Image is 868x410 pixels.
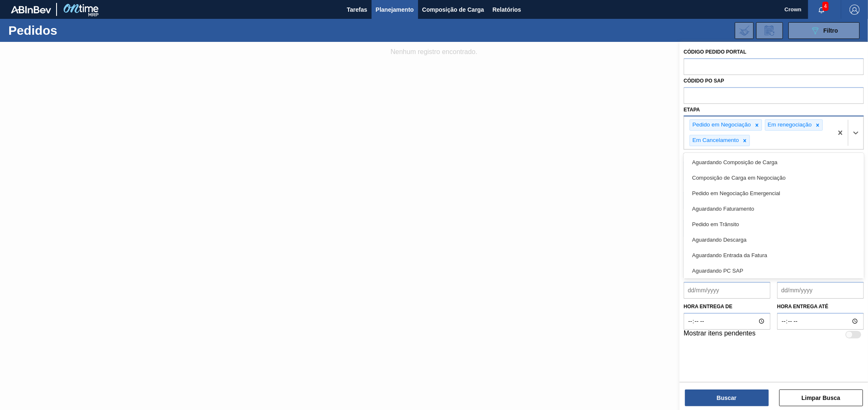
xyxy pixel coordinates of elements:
[684,232,864,248] div: Aguardando Descarga
[777,301,864,313] label: Hora entrega até
[850,5,860,15] img: Logout
[777,282,864,299] input: dd/mm/yyyy
[684,170,864,186] div: Composição de Carga em Negociação
[684,263,864,278] div: Aguardando PC SAP
[756,22,783,39] div: Solicitação de Revisão de Pedidos
[690,135,740,146] div: Em Cancelamento
[493,5,521,15] span: Relatórios
[684,152,706,158] label: Destino
[684,330,756,340] label: Mostrar itens pendentes
[684,301,770,313] label: Hora entrega de
[684,248,864,263] div: Aguardando Entrada da Fatura
[347,5,367,15] span: Tarefas
[690,120,752,130] div: Pedido em Negociação
[684,201,864,217] div: Aguardando Faturamento
[684,217,864,232] div: Pedido em Trânsito
[822,2,829,11] span: 4
[808,4,835,15] button: Notificações
[11,6,51,13] img: TNhmsLtSVTkK8tSr43FrP2fwEKptu5GPRR3wAAAABJRU5ErkJggg==
[422,5,484,15] span: Composição de Carga
[684,155,864,170] div: Aguardando Composição de Carga
[765,120,813,130] div: Em renegociação
[684,186,864,201] div: Pedido em Negociação Emergencial
[684,49,747,55] label: Código Pedido Portal
[735,22,754,39] div: Importar Negociações dos Pedidos
[8,26,135,35] h1: Pedidos
[684,78,724,84] label: Códido PO SAP
[684,282,770,299] input: dd/mm/yyyy
[824,27,838,34] span: Filtro
[684,107,700,113] label: Etapa
[788,22,860,39] button: Filtro
[376,5,414,15] span: Planejamento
